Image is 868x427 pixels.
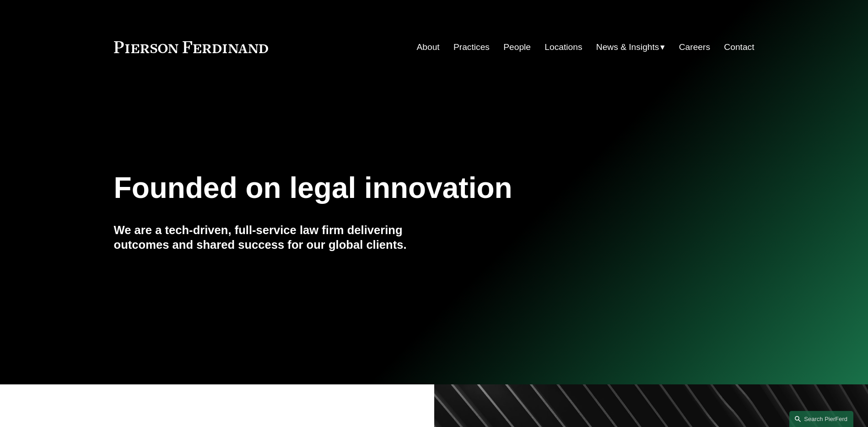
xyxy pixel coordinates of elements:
h4: We are a tech-driven, full-service law firm delivering outcomes and shared success for our global... [114,223,434,252]
a: Careers [679,38,710,56]
a: People [503,38,531,56]
a: Locations [545,38,582,56]
a: Search this site [789,411,853,427]
a: Contact [724,38,754,56]
a: About [417,38,440,56]
a: folder dropdown [596,38,665,56]
span: News & Insights [596,39,659,55]
a: Practices [453,38,490,56]
h1: Founded on legal innovation [114,171,648,205]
